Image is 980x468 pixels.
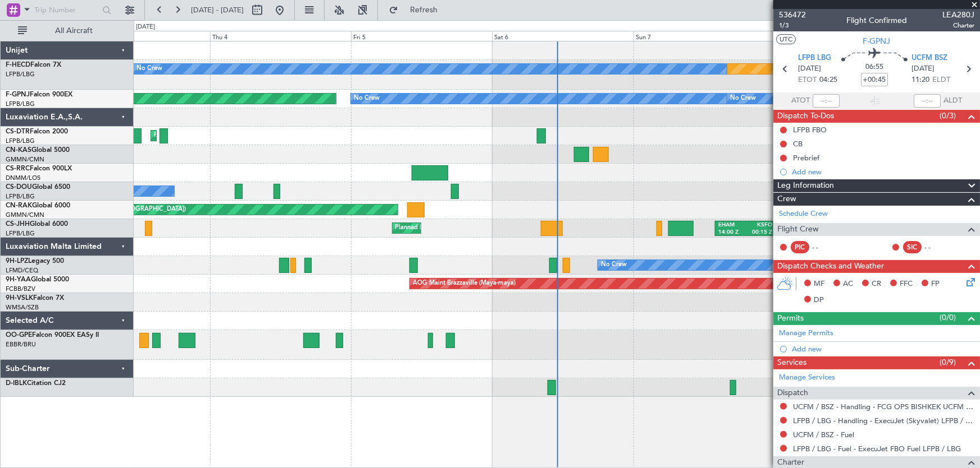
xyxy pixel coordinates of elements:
span: 9H-VSLK [6,295,33,302]
a: GMMN/CMN [6,211,44,219]
span: ALDT [943,95,962,106]
div: Flight Confirmed [846,15,907,27]
div: CB [793,139,803,149]
span: LEA280J [942,9,974,21]
span: DP [814,295,824,306]
a: LFPB / LBG - Handling - ExecuJet (Skyvalet) LFPB / LBG [793,416,974,425]
div: Planned Maint [GEOGRAPHIC_DATA] ([GEOGRAPHIC_DATA]) [395,220,572,237]
div: EHAM [718,221,745,229]
div: KSFO [745,221,772,229]
span: D-IBLK [6,380,27,387]
span: [DATE] - [DATE] [191,5,244,15]
a: CN-RAKGlobal 6000 [6,202,70,209]
div: LFPB FBO [793,125,827,135]
span: 9H-YAA [6,276,31,283]
div: Planned Maint [GEOGRAPHIC_DATA] (Ataturk) [154,127,288,144]
span: F-HECD [6,62,30,68]
div: AOG Maint Brazzaville (Maya-maya) [413,275,516,292]
span: CN-KAS [6,147,31,154]
a: Manage Services [779,372,835,383]
a: UCFM / BSZ - Fuel [793,430,854,439]
a: CS-DOUGlobal 6500 [6,184,70,191]
span: CS-RRC [6,165,30,172]
span: FP [931,279,940,290]
div: 00:15 Z [745,229,772,237]
span: All Aircraft [29,27,118,35]
a: 9H-VSLKFalcon 7X [6,295,64,302]
span: ETOT [798,75,817,86]
span: F-GPNJ [6,91,30,98]
span: OO-GPE [6,332,32,339]
span: Refresh [400,6,448,14]
a: LFMD/CEQ [6,266,38,275]
div: SIC [903,241,922,253]
span: 1/3 [779,21,806,30]
span: (0/0) [940,312,956,323]
span: 11:20 [911,75,929,86]
span: F-GPNJ [863,35,891,47]
a: D-IBLKCitation CJ2 [6,380,66,387]
span: 9H-LPZ [6,258,28,265]
span: Permits [777,312,804,325]
a: WMSA/SZB [6,303,39,312]
span: [DATE] [911,63,935,75]
a: LFPB/LBG [6,192,35,201]
a: CS-DTRFalcon 2000 [6,128,68,135]
a: UCFM / BSZ - Handling - FCG OPS BISHKEK UCFM / BSZ [793,402,974,411]
span: (0/9) [940,356,956,368]
div: Sat 6 [493,31,633,41]
div: [DATE] [136,22,155,32]
button: UTC [776,34,796,44]
div: Wed 3 [69,31,210,41]
a: GMMN/CMN [6,155,44,164]
div: - - [924,242,950,252]
span: 04:25 [819,75,837,86]
a: LFPB / LBG - Fuel - ExecuJet FBO Fuel LFPB / LBG [793,444,961,453]
div: - - [812,242,837,252]
div: Fri 5 [351,31,492,41]
a: LFPB/LBG [6,70,35,78]
span: 06:55 [865,62,883,73]
span: Dispatch [777,387,808,400]
a: LFPB/LBG [6,137,35,145]
span: FFC [900,279,913,290]
span: Dispatch To-Dos [777,110,834,123]
div: No Crew [730,90,756,107]
a: LFPB/LBG [6,100,35,108]
a: Manage Permits [779,328,833,339]
a: 9H-LPZLegacy 500 [6,258,64,265]
span: CR [872,279,881,290]
div: 14:00 Z [718,229,745,237]
span: UCFM BSZ [911,53,947,64]
span: Charter [942,21,974,30]
a: CS-JHHGlobal 6000 [6,221,68,228]
span: [DATE] [798,63,821,75]
button: All Aircraft [12,22,122,40]
button: Refresh [384,1,451,19]
a: CN-KASGlobal 5000 [6,147,70,154]
span: CN-RAK [6,202,32,209]
span: CS-JHH [6,221,30,228]
span: Crew [777,193,796,206]
div: Add new [792,344,974,354]
input: Trip Number [34,2,99,18]
a: DNMM/LOS [6,174,40,182]
span: ATOT [791,95,810,106]
a: EBBR/BRU [6,340,36,349]
div: No Crew [136,61,162,77]
span: CS-DTR [6,128,30,135]
span: Services [777,356,806,369]
span: Dispatch Checks and Weather [777,260,884,273]
span: Leg Information [777,179,834,192]
a: FCBB/BZV [6,285,35,293]
span: (0/3) [940,110,956,122]
div: PIC [791,241,809,253]
div: No Crew [601,257,627,274]
div: Sun 7 [633,31,774,41]
span: LFPB LBG [798,53,831,64]
span: Flight Crew [777,223,819,236]
a: LFPB/LBG [6,229,35,238]
a: F-HECDFalcon 7X [6,62,61,68]
a: F-GPNJFalcon 900EX [6,91,72,98]
span: MF [814,279,824,290]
